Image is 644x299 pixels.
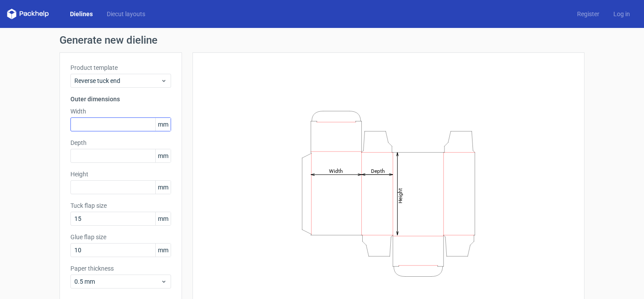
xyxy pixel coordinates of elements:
h1: Generate new dieline [59,35,584,45]
span: mm [155,149,171,162]
label: Product template [70,63,171,72]
span: mm [155,118,171,131]
label: Height [70,170,171,179]
tspan: Width [329,168,343,174]
a: Log in [606,10,637,18]
a: Dielines [63,10,100,18]
label: Tuck flap size [70,201,171,210]
label: Depth [70,138,171,147]
span: 0.5 mm [74,277,161,286]
label: Paper thickness [70,264,171,273]
span: mm [155,212,171,225]
label: Width [70,107,171,116]
tspan: Depth [371,168,385,174]
a: Diecut layouts [100,10,152,18]
label: Glue flap size [70,233,171,241]
tspan: Height [397,188,403,203]
span: mm [155,244,171,257]
a: Register [570,10,606,18]
span: Reverse tuck end [74,76,161,85]
h3: Outer dimensions [70,95,171,103]
span: mm [155,181,171,194]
